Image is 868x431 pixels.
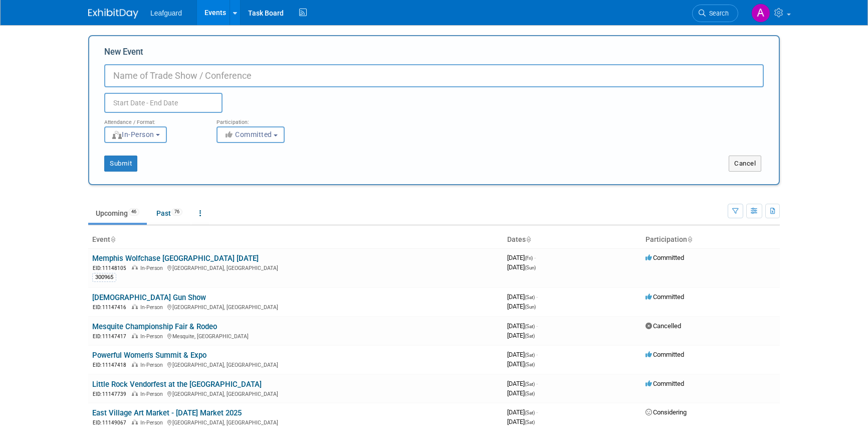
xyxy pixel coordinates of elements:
span: (Sat) [525,362,535,367]
a: Memphis Wolfchase [GEOGRAPHIC_DATA] [DATE] [92,254,259,263]
a: Upcoming46 [88,204,147,223]
img: In-Person Event [132,333,138,338]
span: [DATE] [507,380,538,387]
img: In-Person Event [132,265,138,270]
span: - [536,351,538,358]
div: Attendance / Format: [104,113,201,126]
span: (Sat) [525,295,535,300]
span: Committed [645,254,684,261]
span: - [534,254,536,261]
div: [GEOGRAPHIC_DATA], [GEOGRAPHIC_DATA] [92,303,499,311]
span: Committed [645,380,684,387]
span: [DATE] [507,418,535,425]
span: EID: 11147417 [93,334,130,339]
th: Participation [641,231,780,248]
span: In-Person [140,265,166,271]
div: [GEOGRAPHIC_DATA], [GEOGRAPHIC_DATA] [92,389,499,398]
span: In-Person [140,362,166,368]
span: (Sat) [525,333,535,339]
span: In-Person [140,391,166,397]
button: Committed [216,126,285,143]
th: Event [88,231,503,248]
span: - [536,322,538,330]
span: In-Person [140,333,166,340]
div: [GEOGRAPHIC_DATA], [GEOGRAPHIC_DATA] [92,263,499,272]
span: Committed [645,293,684,301]
span: [DATE] [507,360,535,368]
span: EID: 11147418 [93,362,130,368]
label: New Event [104,46,143,62]
span: [DATE] [507,408,538,416]
input: Name of Trade Show / Conference [104,64,764,87]
span: Cancelled [645,322,681,330]
div: 300965 [92,273,116,282]
span: [DATE] [507,303,536,310]
a: Mesquite Championship Fair & Rodeo [92,322,217,331]
div: [GEOGRAPHIC_DATA], [GEOGRAPHIC_DATA] [92,418,499,426]
a: [DEMOGRAPHIC_DATA] Gun Show [92,293,206,302]
span: (Sun) [525,265,536,270]
a: Sort by Event Name [110,235,115,243]
span: Committed [645,351,684,358]
th: Dates [503,231,641,248]
img: In-Person Event [132,391,138,396]
span: EID: 11147416 [93,305,130,310]
span: EID: 11147739 [93,391,130,397]
div: Mesquite, [GEOGRAPHIC_DATA] [92,332,499,340]
img: In-Person Event [132,419,138,424]
span: [DATE] [507,322,538,330]
span: (Sun) [525,304,536,310]
img: In-Person Event [132,304,138,309]
div: [GEOGRAPHIC_DATA], [GEOGRAPHIC_DATA] [92,360,499,369]
span: (Sat) [525,352,535,358]
span: (Sat) [525,410,535,415]
span: Committed [224,130,272,138]
a: East Village Art Market - [DATE] Market 2025 [92,408,242,417]
span: Considering [645,408,687,416]
a: Powerful Women's Summit & Expo [92,351,206,360]
span: 76 [171,208,182,216]
a: Sort by Participation Type [687,235,692,243]
span: In-Person [140,419,166,426]
span: In-Person [111,130,154,138]
a: Sort by Start Date [526,235,531,243]
a: Little Rock Vendorfest at the [GEOGRAPHIC_DATA] [92,380,262,389]
a: Past76 [149,204,190,223]
span: Search [706,10,729,17]
span: - [536,408,538,416]
span: (Sat) [525,381,535,387]
span: (Sat) [525,419,535,425]
button: Cancel [729,156,761,172]
a: Search [692,5,738,22]
span: In-Person [140,304,166,311]
span: Leafguard [150,9,182,17]
span: [DATE] [507,389,535,397]
span: [DATE] [507,293,538,301]
button: Submit [104,156,137,172]
span: EID: 11149067 [93,420,130,425]
span: - [536,293,538,301]
span: (Fri) [525,255,533,261]
span: [DATE] [507,254,536,261]
img: Arlene Duncan [751,4,770,23]
span: [DATE] [507,332,535,339]
span: - [536,380,538,387]
input: Start Date - End Date [104,93,223,113]
div: Participation: [216,113,314,126]
span: (Sat) [525,391,535,396]
span: [DATE] [507,263,536,271]
span: EID: 11148105 [93,265,130,271]
img: In-Person Event [132,362,138,367]
button: In-Person [104,126,167,143]
img: ExhibitDay [88,9,138,19]
span: (Sat) [525,324,535,329]
span: 46 [128,208,139,216]
span: [DATE] [507,351,538,358]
